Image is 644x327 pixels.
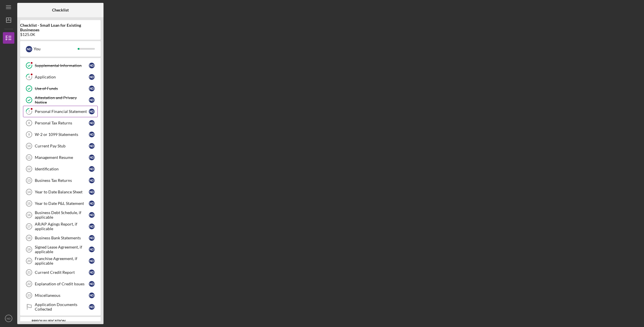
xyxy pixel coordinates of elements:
a: 16Business Debt Schedule, if applicableND [23,209,98,221]
div: Signed Lease Agreement, if applicable [35,245,89,254]
div: N D [26,46,32,52]
a: Attestation and Privacy NoticeND [23,94,98,106]
div: N D [89,155,95,160]
text: ND [7,317,11,320]
div: N D [89,189,95,195]
tspan: 8 [28,121,30,125]
tspan: 11 [27,156,30,159]
div: N D [89,258,95,264]
div: Attestation and Privacy Notice [35,95,89,105]
div: N D [89,270,95,275]
a: 22Explanation of Credit IssuesND [23,278,98,290]
div: Supplemental Information [35,63,89,68]
div: AR/AP Agings Report, if applicable [35,222,89,231]
div: N D [89,235,95,241]
div: Application [35,75,89,79]
div: N D [89,293,95,298]
div: N D [89,86,95,91]
div: N D [89,166,95,172]
div: Use of Funds [35,86,89,91]
div: Miscellaneous [35,293,89,298]
tspan: 14 [27,190,31,194]
a: 13Business Tax ReturnsND [23,175,98,186]
b: Checklist - Small Loan for Existing Businesses [20,23,101,32]
div: N D [89,201,95,206]
div: You [34,44,78,54]
div: N D [89,281,95,287]
div: Year to Date Balance Sheet [35,190,89,194]
tspan: 9 [28,133,30,136]
div: N D [89,212,95,218]
div: N D [89,178,95,183]
div: $125.0K [20,32,101,37]
tspan: 10 [27,144,30,148]
div: N D [89,132,95,137]
a: 23MiscellaneousND [23,290,98,301]
tspan: 17 [27,225,30,228]
tspan: 19 [27,248,30,251]
tspan: 4 [28,75,30,79]
div: N D [89,74,95,80]
div: N D [89,143,95,149]
a: 11Management ResumeND [23,152,98,163]
div: Current Pay Stub [35,144,89,148]
div: Business Debt Schedule, if applicable [35,210,89,220]
div: N D [89,63,95,68]
a: 8Personal Tax ReturnsND [23,117,98,129]
div: N D [89,224,95,229]
button: ND [3,313,14,324]
a: 18Business Bank StatementsND [23,232,98,244]
div: Prequalification Decision Phase [32,319,82,326]
a: 17AR/AP Agings Report, if applicableND [23,221,98,232]
div: 0 / 1 [86,321,96,324]
tspan: 21 [27,271,31,274]
a: 10Current Pay StubND [23,140,98,152]
div: W-2 or 1099 Statements [35,132,89,137]
div: N D [89,97,95,103]
a: 12IdentificationND [23,163,98,175]
div: N D [89,109,95,114]
tspan: 15 [27,202,30,205]
b: Checklist [52,8,69,12]
div: Explanation of Credit Issues [35,282,89,286]
tspan: 23 [27,294,31,297]
div: Franchise Agreement, if applicable [35,256,89,266]
tspan: 7 [28,110,30,114]
tspan: 22 [27,282,31,286]
a: 4ApplicationND [23,71,98,83]
div: Identification [35,167,89,171]
a: Use of FundsND [23,83,98,94]
a: 19Signed Lease Agreement, if applicableND [23,244,98,255]
a: 15Year to Date P&L StatementND [23,198,98,209]
a: 9W-2 or 1099 StatementsND [23,129,98,140]
div: Application Documents Collected [35,302,89,311]
tspan: 16 [27,213,30,217]
a: Supplemental InformationND [23,60,98,71]
tspan: 20 [27,259,31,263]
div: Year to Date P&L Statement [35,201,89,206]
div: Personal Financial Statement [35,109,89,114]
div: Business Tax Returns [35,178,89,183]
div: N D [89,304,95,310]
div: Current Credit Report [35,270,89,275]
a: 21Current Credit ReportND [23,267,98,278]
div: Business Bank Statements [35,236,89,240]
tspan: 12 [27,167,30,171]
div: Personal Tax Returns [35,121,89,125]
tspan: 13 [27,179,30,182]
a: 7Personal Financial StatementND [23,106,98,117]
a: 20Franchise Agreement, if applicableND [23,255,98,267]
a: Application Documents CollectedND [23,301,98,313]
tspan: 18 [27,236,30,240]
div: N D [89,120,95,126]
div: N D [89,247,95,252]
div: Management Resume [35,155,89,160]
a: 14Year to Date Balance SheetND [23,186,98,198]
